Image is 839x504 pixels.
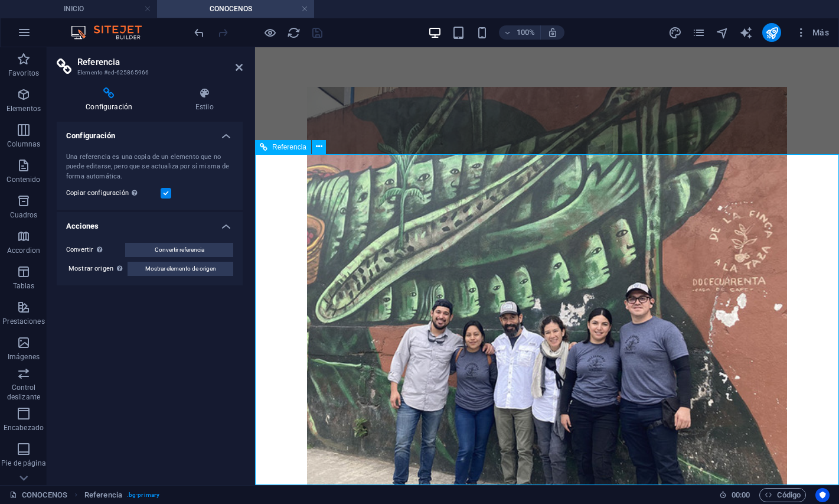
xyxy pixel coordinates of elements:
h2: Referencia [77,57,243,67]
i: Navegador [716,26,729,40]
p: Contenido [6,175,40,184]
h3: Elemento #ed-625865966 [77,67,219,78]
button: reload [286,25,301,40]
p: Accordion [7,246,40,255]
p: Pie de página [1,459,45,468]
label: Copiar configuración [66,186,161,200]
span: Mostrar elemento de origen [145,262,216,276]
button: undo [192,25,206,40]
p: Tablas [13,281,35,291]
button: navigator [715,25,729,40]
label: Convertir [66,243,125,257]
i: Diseño (Ctrl+Alt+Y) [668,26,682,40]
button: pages [691,25,706,40]
span: Más [795,27,829,38]
button: Código [759,488,806,502]
p: Favoritos [8,69,39,78]
span: Código [765,488,801,502]
p: Encabezado [4,423,44,433]
i: Deshacer: change_data (Ctrl+Z) [192,26,206,40]
p: Elementos [6,104,41,113]
img: Editor Logo [68,25,156,40]
button: Haz clic para salir del modo de previsualización y seguir editando [263,25,277,40]
button: publish [762,23,781,42]
button: text_generator [739,25,753,40]
span: Haz clic para seleccionar y doble clic para editar [84,488,122,502]
a: Haz clic para cancelar la selección y doble clic para abrir páginas [9,488,67,502]
button: Mostrar elemento de origen [128,262,233,276]
span: 00 00 [732,488,750,502]
h6: Tiempo de la sesión [719,488,750,502]
h4: Configuración [57,122,243,143]
div: Una referencia es una copia de un elemento que no puede editarse, pero que se actualiza por sí mi... [66,152,233,182]
h6: 100% [517,25,536,40]
button: Más [791,23,834,42]
i: Publicar [765,26,779,40]
label: Mostrar origen [68,262,128,276]
span: . bg-primary [127,488,159,502]
h4: Configuración [57,87,166,112]
p: Columnas [7,139,41,149]
i: Al redimensionar, ajustar el nivel de zoom automáticamente para ajustarse al dispositivo elegido. [547,27,558,38]
p: Cuadros [10,210,38,220]
i: Páginas (Ctrl+Alt+S) [692,26,706,40]
p: Imágenes [8,352,40,362]
button: design [668,25,682,40]
button: Usercentrics [815,488,830,502]
h4: CONOCENOS [157,2,314,15]
i: AI Writer [739,26,753,40]
button: Convertir referencia [125,243,233,257]
span: Referencia [272,144,306,151]
button: 100% [499,25,541,40]
span: Convertir referencia [155,243,204,257]
nav: breadcrumb [84,488,159,502]
i: Volver a cargar página [287,26,301,40]
h4: Estilo [166,87,243,112]
p: Prestaciones [2,317,44,326]
span: : [740,490,742,499]
h4: Acciones [57,212,243,233]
